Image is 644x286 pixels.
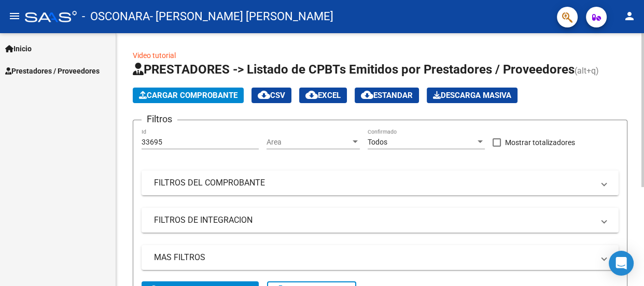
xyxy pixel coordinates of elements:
[575,66,599,76] span: (alt+q)
[142,245,619,270] mat-expansion-panel-header: MAS FILTROS
[433,91,511,100] span: Descarga Masiva
[142,112,177,126] h3: Filtros
[361,91,413,100] span: Estandar
[368,138,387,146] span: Todos
[251,88,291,103] button: CSV
[82,5,150,28] span: - OSCONARA
[133,51,176,60] a: Video tutorial
[5,65,100,77] span: Prestadores / Proveedores
[139,91,237,100] span: Cargar Comprobante
[142,170,619,195] mat-expansion-panel-header: FILTROS DEL COMPROBANTE
[609,251,634,276] div: Open Intercom Messenger
[267,138,351,147] span: Area
[154,177,594,189] mat-panel-title: FILTROS DEL COMPROBANTE
[305,91,341,100] span: EXCEL
[150,5,333,28] span: - [PERSON_NAME] [PERSON_NAME]
[154,252,594,263] mat-panel-title: MAS FILTROS
[142,208,619,233] mat-expansion-panel-header: FILTROS DE INTEGRACION
[427,88,517,103] app-download-masive: Descarga masiva de comprobantes (adjuntos)
[154,214,594,226] mat-panel-title: FILTROS DE INTEGRACION
[133,88,244,103] button: Cargar Comprobante
[623,10,636,22] mat-icon: person
[361,89,373,101] mat-icon: cloud_download
[427,88,517,103] button: Descarga Masiva
[305,89,318,101] mat-icon: cloud_download
[355,88,419,103] button: Estandar
[258,89,270,101] mat-icon: cloud_download
[133,62,575,77] span: PRESTADORES -> Listado de CPBTs Emitidos por Prestadores / Proveedores
[505,136,575,149] span: Mostrar totalizadores
[5,43,32,54] span: Inicio
[258,91,285,100] span: CSV
[8,10,21,22] mat-icon: menu
[299,88,347,103] button: EXCEL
